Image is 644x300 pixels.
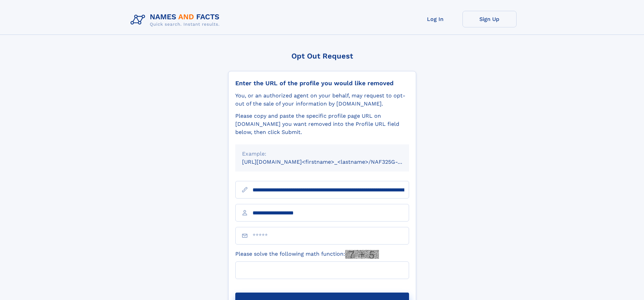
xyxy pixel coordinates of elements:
[242,150,402,158] div: Example:
[228,52,416,60] div: Opt Out Request
[408,11,462,27] a: Log In
[128,11,225,29] img: Logo Names and Facts
[242,159,422,165] small: [URL][DOMAIN_NAME]<firstname>_<lastname>/NAF325G-xxxxxxxx
[235,79,409,87] div: Enter the URL of the profile you would like removed
[235,250,379,259] label: Please solve the following math function:
[462,11,517,27] a: Sign Up
[235,112,409,136] div: Please copy and paste the specific profile page URL on [DOMAIN_NAME] you want removed into the Pr...
[235,92,409,108] div: You, or an authorized agent on your behalf, may request to opt-out of the sale of your informatio...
